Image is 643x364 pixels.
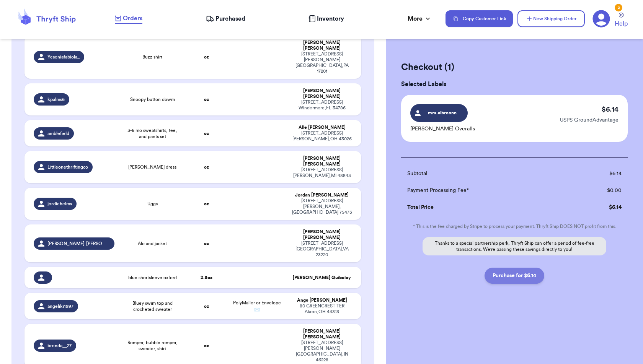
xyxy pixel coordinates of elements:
[292,303,352,315] div: 80 GREENCREST TER Akron , OH 44313
[128,164,176,170] span: [PERSON_NAME] dress
[401,61,628,73] h2: Checkout ( 1 )
[485,268,544,284] button: Purchase for $6.14
[215,14,245,23] span: Purchased
[206,14,245,23] a: Purchased
[317,14,344,23] span: Inventory
[567,182,628,199] td: $ 0.00
[201,275,212,280] strong: 2.5 oz
[292,51,352,74] div: [STREET_ADDRESS][PERSON_NAME] [GEOGRAPHIC_DATA] , PA 17201
[410,125,475,133] p: [PERSON_NAME] Overalls
[47,164,88,170] span: Littleonethriftingco
[124,340,182,352] span: Romper, bubble romper, sweater, shirt
[424,109,461,116] span: mrs.albrconn
[308,14,344,23] a: Inventory
[423,237,606,255] p: Thanks to a special partnership perk, Thryft Ship can offer a period of fee-free transactions. We...
[292,167,352,179] div: [STREET_ADDRESS] [PERSON_NAME] , MI 48843
[401,80,628,89] h3: Selected Labels
[204,55,209,59] strong: oz
[47,201,72,207] span: jordiehelms
[124,300,182,312] span: Bluey swim top and crocheted sweater
[204,343,209,348] strong: oz
[124,127,182,140] span: 3-6 mo sweatshirts, tee, and pants set
[292,88,352,99] div: [PERSON_NAME] [PERSON_NAME]
[517,10,585,27] button: New Shipping Order
[47,130,69,136] span: amblefield
[138,240,167,247] span: Alo and jacket
[615,19,628,28] span: Help
[204,131,209,136] strong: oz
[47,96,65,102] span: kpalms6
[292,328,352,340] div: [PERSON_NAME] [PERSON_NAME]
[401,165,567,182] td: Subtotal
[292,198,352,215] div: [STREET_ADDRESS] [PERSON_NAME] , [GEOGRAPHIC_DATA] 75473
[204,241,209,246] strong: oz
[567,199,628,216] td: $ 6.14
[567,165,628,182] td: $ 6.14
[292,156,352,167] div: [PERSON_NAME] [PERSON_NAME]
[408,14,432,23] div: More
[292,240,352,258] div: [STREET_ADDRESS] [GEOGRAPHIC_DATA] , VA 23220
[130,96,175,102] span: Snoopy button dowm
[292,130,352,142] div: [STREET_ADDRESS] [PERSON_NAME] , OH 43026
[292,229,352,240] div: [PERSON_NAME] [PERSON_NAME]
[292,40,352,51] div: [PERSON_NAME] [PERSON_NAME]
[401,182,567,199] td: Payment Processing Fee*
[204,201,209,206] strong: oz
[446,10,513,27] button: Copy Customer Link
[592,10,610,28] a: 2
[47,54,80,60] span: Yeseniafabiola_
[47,303,73,309] span: angeliki1997
[602,104,619,115] p: $ 6.14
[615,13,628,28] a: Help
[292,125,352,130] div: Alle [PERSON_NAME]
[128,275,177,281] span: blue shortsleeve oxford
[292,340,352,363] div: [STREET_ADDRESS][PERSON_NAME] [GEOGRAPHIC_DATA] , IN 46228
[401,199,567,216] td: Total Price
[204,97,209,102] strong: oz
[115,14,142,24] a: Orders
[292,275,352,281] div: [PERSON_NAME] Quiboloy
[147,201,158,207] span: Uggs
[615,4,622,11] div: 2
[123,14,142,23] span: Orders
[204,304,209,309] strong: oz
[47,240,109,247] span: [PERSON_NAME].[PERSON_NAME]
[47,343,72,349] span: brenda__27
[401,223,628,229] p: * This is the fee charged by Stripe to process your payment. Thryft Ship DOES NOT profit from this.
[560,116,619,124] p: USPS GroundAdvantage
[292,297,352,303] div: Ange [PERSON_NAME]
[292,192,352,198] div: Jordan [PERSON_NAME]
[204,165,209,169] strong: oz
[292,99,352,111] div: [STREET_ADDRESS] Windermere , FL 34786
[142,54,162,60] span: Buzz shirt
[233,301,281,312] span: PolyMailer or Envelope ✉️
